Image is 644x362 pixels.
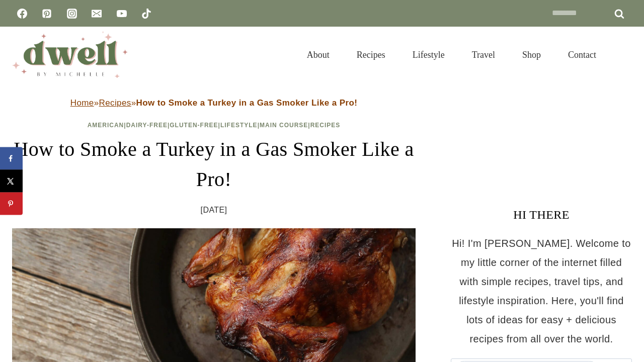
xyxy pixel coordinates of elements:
[70,98,358,108] span: » »
[451,234,632,348] p: Hi! I'm [PERSON_NAME]. Welcome to my little corner of the internet filled with simple recipes, tr...
[399,37,458,72] a: Lifestyle
[87,4,107,24] a: Email
[615,46,632,63] button: View Search Form
[70,98,94,108] a: Home
[12,32,128,78] img: DWELL by michelle
[12,4,32,24] a: Facebook
[343,37,399,72] a: Recipes
[458,37,509,72] a: Travel
[451,206,632,224] h3: HI THERE
[136,4,156,24] a: TikTok
[126,122,168,129] a: Dairy-Free
[88,122,124,129] a: American
[99,98,131,108] a: Recipes
[136,98,358,108] strong: How to Smoke a Turkey in a Gas Smoker Like a Pro!
[62,4,82,24] a: Instagram
[554,37,610,72] a: Contact
[37,4,57,24] a: Pinterest
[293,37,610,72] nav: Primary Navigation
[88,122,341,129] span: | | | | |
[260,122,308,129] a: Main Course
[112,4,132,24] a: YouTube
[12,134,416,195] h1: How to Smoke a Turkey in a Gas Smoker Like a Pro!
[201,203,227,218] time: [DATE]
[170,122,218,129] a: Gluten-Free
[509,37,554,72] a: Shop
[293,37,343,72] a: About
[310,122,341,129] a: Recipes
[220,122,258,129] a: Lifestyle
